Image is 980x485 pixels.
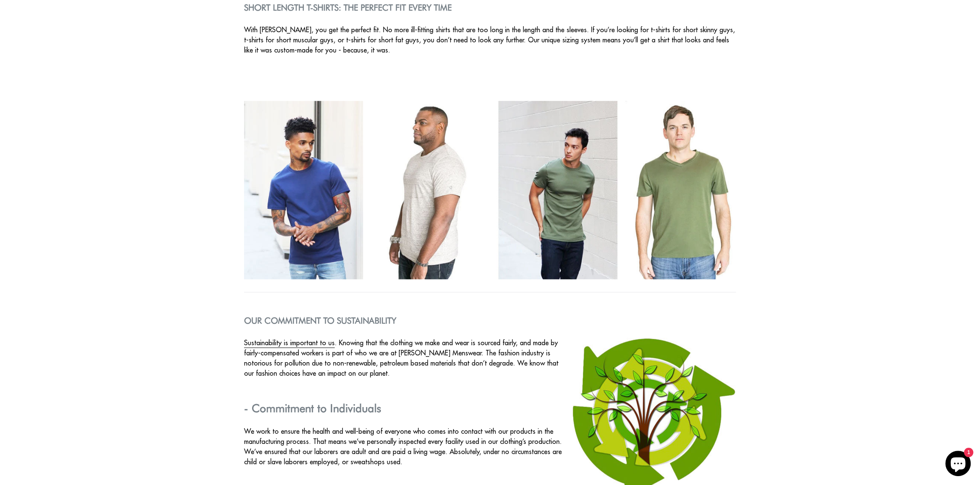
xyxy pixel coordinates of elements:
p: We work to ensure the health and well-being of everyone who comes into contact with our products ... [244,426,736,467]
h2: Short Length T-Shirts: The Perfect Fit Every Time [244,3,736,13]
a: Sustainability is important to us [244,338,335,348]
p: . Knowing that the clothing we make and wear is sourced fairly, and made by fairly-compensated wo... [244,338,736,378]
inbox-online-store-chat: Shopify online store chat [943,451,973,478]
img: short length t shirts [244,101,736,279]
h2: Our Commitment to Sustainability [244,316,736,326]
p: With [PERSON_NAME], you get the perfect fit. No more ill-fitting shirts that are too long in the ... [244,25,736,55]
h3: - Commitment to Individuals [244,402,736,415]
